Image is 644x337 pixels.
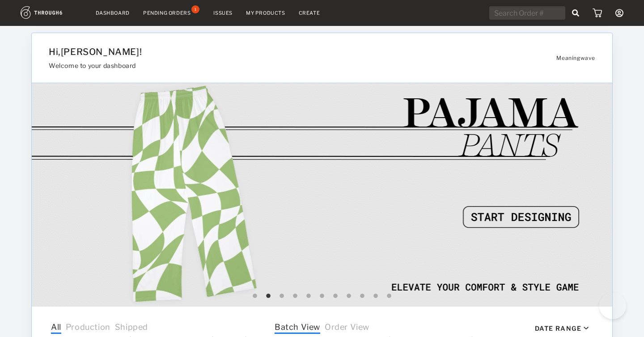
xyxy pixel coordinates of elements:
[344,292,353,301] button: 8
[489,6,565,20] input: Search Order #
[49,62,503,69] h3: Welcome to your dashboard
[556,55,595,61] span: Meaningwave
[143,9,200,17] a: Pending Orders1
[318,292,326,301] button: 6
[143,10,191,16] div: Pending Orders
[264,292,273,301] button: 2
[593,8,602,17] img: icon_cart.dab5cea1.svg
[32,83,613,307] img: 42c378ce-cd68-4ed9-a687-cf168e52a688.gif
[275,322,320,334] span: Batch View
[96,10,130,16] a: Dashboard
[304,292,313,301] button: 5
[358,292,367,301] button: 9
[250,292,259,301] button: 1
[331,292,340,301] button: 7
[371,292,380,301] button: 10
[246,10,285,16] a: My Products
[66,322,110,334] span: Production
[21,6,82,19] img: logo.1c10ca64.svg
[115,322,148,334] span: Shipped
[291,292,300,301] button: 4
[49,46,503,57] h1: Hi, [PERSON_NAME] !
[277,292,286,301] button: 3
[51,322,61,334] span: All
[191,5,199,13] div: 1
[385,292,394,301] button: 11
[325,322,369,334] span: Order View
[584,327,589,330] img: icon_caret_down_black.69fb8af9.svg
[299,10,320,16] a: Create
[213,10,233,16] a: Issues
[599,292,626,319] iframe: Toggle Customer Support
[535,324,581,332] div: Date Range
